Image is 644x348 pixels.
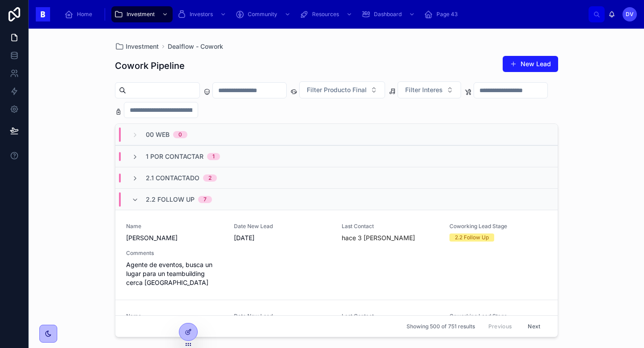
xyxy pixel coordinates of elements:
[342,313,439,320] span: Last Contact
[449,223,547,230] span: Coworking Lead Stage
[342,233,415,242] p: hace 3 [PERSON_NAME]
[126,260,223,287] span: Agente de eventos, busca un lugar para un teambuilding cerca [GEOGRAPHIC_DATA]
[146,174,199,182] span: 2.1 Contactado
[178,131,182,138] div: 0
[77,11,92,18] span: Home
[436,11,458,18] span: Page 43
[36,7,50,21] img: App logo
[626,11,634,18] span: DV
[146,195,195,204] span: 2.2 Follow Up
[248,11,277,18] span: Community
[234,223,331,230] span: Date New Lead
[374,11,402,18] span: Dashboard
[405,85,443,94] span: Filter Interes
[455,233,489,242] div: 2.2 Follow Up
[126,250,223,257] span: Comments
[307,85,367,94] span: Filter Producto Final
[234,233,331,242] span: [DATE]
[521,319,547,333] button: Next
[503,56,558,72] button: New Lead
[359,6,419,22] a: Dashboard
[212,153,215,160] div: 1
[126,313,223,320] span: Name
[111,6,173,22] a: Investment
[203,196,207,203] div: 7
[146,152,203,161] span: 1 Por Contactar
[449,313,547,320] span: Coworking Lead Stage
[62,6,98,22] a: Home
[57,4,589,24] div: scrollable content
[312,11,339,18] span: Resources
[146,130,169,139] span: 00 Web
[407,323,475,330] span: Showing 500 of 751 results
[233,6,295,22] a: Community
[208,174,212,182] div: 2
[115,42,159,51] a: Investment
[342,223,439,230] span: Last Contact
[127,11,155,18] span: Investment
[115,210,558,300] a: Name[PERSON_NAME]Date New Lead[DATE]Last Contacthace 3 [PERSON_NAME]Coworking Lead Stage2.2 Follo...
[126,42,159,51] span: Investment
[115,59,185,72] h1: Cowork Pipeline
[126,223,223,230] span: Name
[421,6,464,22] a: Page 43
[297,6,357,22] a: Resources
[190,11,213,18] span: Investors
[234,313,331,320] span: Date New Lead
[174,6,231,22] a: Investors
[168,42,223,51] a: Dealflow - Cowork
[126,233,223,242] span: [PERSON_NAME]
[398,81,461,98] button: Select Button
[299,81,385,98] button: Select Button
